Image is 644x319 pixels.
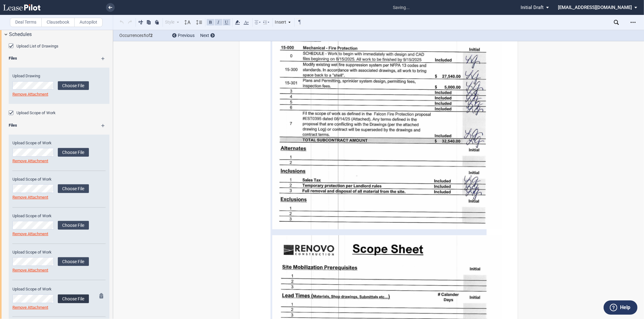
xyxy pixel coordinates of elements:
[12,305,48,310] a: Remove Attachment
[119,32,168,39] span: Occurrences of
[153,18,161,26] button: Paste
[12,177,89,182] label: Upload Scope of Work
[10,18,42,27] label: Deal Terms
[41,18,75,27] label: Clausebook
[296,18,303,26] button: Toggle Control Characters
[274,18,292,26] div: Insert
[58,81,89,90] label: Choose File
[12,231,48,236] a: Remove Attachment
[12,92,48,97] a: Remove Attachment
[172,33,195,39] div: Previous
[9,31,32,38] span: Schedules
[16,110,56,116] label: Upload Scope of Work
[12,213,89,219] label: Upload Scope of Work
[12,140,89,146] label: Upload Scope of Work
[12,73,89,79] label: Upload Drawing
[144,33,146,38] b: 1
[12,268,48,272] a: Remove Attachment
[604,300,637,315] button: Help
[390,1,413,14] span: saving...
[58,221,89,230] label: Choose File
[12,159,48,163] a: Remove Attachment
[178,33,195,38] span: Previous
[150,33,153,38] b: 2
[200,33,215,39] div: Next
[521,5,544,10] span: Initial Draft
[145,18,153,26] button: Copy
[12,195,48,200] a: Remove Attachment
[58,184,89,193] label: Choose File
[58,257,89,266] label: Choose File
[9,56,17,61] b: Files
[223,18,230,26] button: Underline
[628,17,638,27] div: Open Lease options menu
[12,249,89,255] label: Upload Scope of Work
[12,286,89,292] label: Upload Scope of Work
[74,18,103,27] label: Autopilot
[137,18,145,26] button: Cut
[9,123,17,128] b: Files
[215,18,222,26] button: Italic
[9,43,58,49] md-checkbox: Upload List of Drawings
[207,18,214,26] button: Bold
[16,43,58,49] label: Upload List of Drawings
[58,294,89,303] label: Choose File
[9,110,56,116] md-checkbox: Upload Scope of Work
[620,303,630,312] label: Help
[200,33,209,38] span: Next
[58,148,89,157] label: Choose File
